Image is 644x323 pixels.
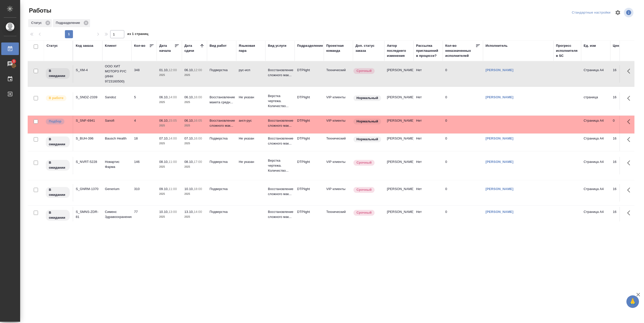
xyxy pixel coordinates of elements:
td: 16 [610,184,635,202]
td: 0 [443,184,483,202]
td: DTPlight [295,133,324,151]
p: 10.10, [184,187,194,191]
td: 16 [610,133,635,151]
p: 08.10, [184,160,194,164]
p: В ожидании [49,160,67,170]
td: [PERSON_NAME] [384,157,414,174]
div: split button [571,9,612,17]
td: Страница А4 [581,207,610,224]
p: 2025 [159,192,179,197]
button: Здесь прячутся важные кнопки [624,116,636,128]
td: 0 [443,157,483,174]
p: 16:00 [194,95,202,99]
span: из 1 страниц [127,31,148,38]
p: 2025 [184,141,205,146]
p: Верстка чертежа. Количество... [268,94,292,109]
p: 2025 [159,123,179,128]
td: VIP клиенты [324,92,353,110]
div: S_GNRM-1370 [76,187,100,192]
td: [PERSON_NAME] [384,65,414,83]
p: Подразделение [56,20,82,25]
span: 🙏 [628,296,637,307]
p: В ожидании [49,137,67,147]
p: В ожидании [49,68,67,78]
td: [PERSON_NAME] [384,116,414,133]
p: Нормальный [356,119,378,124]
p: Восстановление сложного мак... [268,187,292,197]
p: Подверстка [210,136,234,141]
p: Новартис Фарма [105,159,129,169]
p: Generium [105,187,129,192]
p: Подверстка [210,187,234,192]
td: [PERSON_NAME] [384,133,414,151]
p: Подверстка [210,68,234,73]
span: 3 [10,59,18,64]
td: англ-рус [236,116,265,133]
p: 06.10, [184,68,194,72]
div: Дата сдачи [184,43,199,53]
td: 16 [610,65,635,83]
p: Восстановление сложного мак... [268,136,292,146]
td: 0 [443,116,483,133]
p: 2025 [184,123,205,128]
div: S_SMNS-ZDR-81 [76,209,100,219]
p: 13.10, [184,210,194,214]
div: Проектная команда [326,43,350,53]
td: 16 [610,157,635,174]
p: Восстановление сложного мак... [268,118,292,128]
p: 13:00 [169,210,177,214]
div: Прогресс исполнителя в SC [556,43,579,58]
p: 14:00 [194,210,202,214]
td: Не указан [236,92,265,110]
span: Настроить таблицу [612,7,624,19]
div: S_XM-4 [76,68,100,73]
p: 12:00 [194,68,202,72]
p: 2025 [184,73,205,78]
td: 0 [443,207,483,224]
p: Восстановление сложного мак... [210,118,234,128]
div: Исполнитель назначен, приступать к работе пока рано [45,209,70,221]
td: Нет [414,65,443,83]
td: DTPlight [295,65,324,83]
p: 14:00 [169,95,177,99]
p: 10.10, [159,210,169,214]
div: Исполнитель назначен, приступать к работе пока рано [45,136,70,148]
td: Нет [414,207,443,224]
td: 77 [132,207,157,224]
div: S_NVRT-5228 [76,159,100,164]
a: [PERSON_NAME] [486,210,513,214]
p: Подверстка [210,159,234,164]
p: Sanofi [105,118,129,123]
p: 12:00 [169,68,177,72]
a: [PERSON_NAME] [486,160,513,164]
td: 310 [132,184,157,202]
div: Подразделение [53,19,90,27]
p: Восстановление сложного мак... [268,209,292,219]
td: 0 [610,116,635,133]
p: 06.10, [159,119,169,122]
span: Работы [28,7,51,15]
td: [PERSON_NAME] [384,184,414,202]
p: Подверстка [210,209,234,214]
td: Страница А4 [581,116,610,133]
td: 0 [443,92,483,110]
p: В ожидании [49,187,67,197]
td: [PERSON_NAME] [384,207,414,224]
td: [PERSON_NAME] [384,92,414,110]
div: Вид работ [210,43,227,48]
td: 0 [443,133,483,151]
p: 2025 [159,141,179,146]
button: Здесь прячутся важные кнопки [624,92,636,104]
p: 2025 [184,164,205,169]
td: Страница А4 [581,65,610,83]
td: страница [581,92,610,110]
td: Нет [414,92,443,110]
td: Нет [414,157,443,174]
p: 16:05 [194,119,202,122]
td: 18 [132,133,157,151]
a: [PERSON_NAME] [486,95,513,99]
p: 14:00 [169,136,177,140]
div: Рассылка приглашений в процессе? [416,43,440,58]
div: Вид услуги [268,43,287,48]
div: S_BUH-396 [76,136,100,141]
